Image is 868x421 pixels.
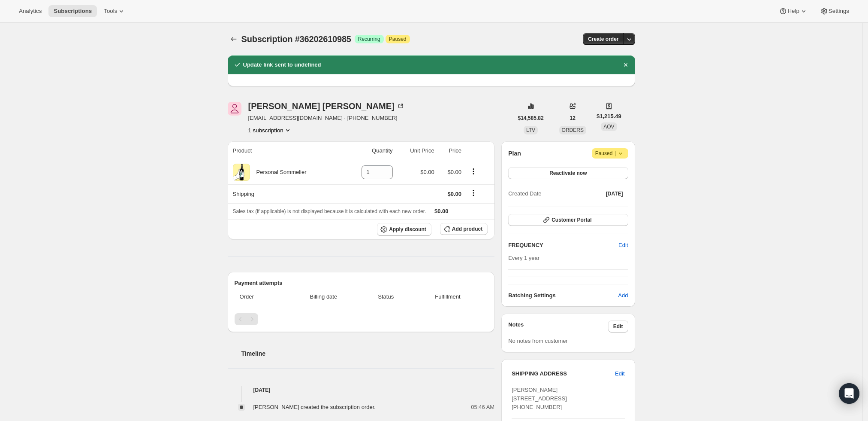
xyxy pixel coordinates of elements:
button: Dismiss notification [620,59,632,71]
span: $0.00 [434,208,449,214]
span: Analytics [19,8,42,15]
h2: Payment attempts [235,279,488,287]
h3: SHIPPING ADDRESS [512,369,615,378]
th: Price [437,141,464,160]
button: Customer Portal [508,214,628,226]
span: Add product [452,226,482,232]
button: Edit [608,320,628,333]
span: Paused [389,36,407,43]
h3: Notes [508,320,608,333]
span: Edit [618,241,628,250]
span: Help [787,8,799,15]
h6: Batching Settings [508,291,618,300]
button: Edit [610,367,630,381]
h2: Plan [508,149,521,158]
span: Fulfillment [413,293,482,301]
button: Settings [815,5,854,17]
span: John Proko [228,102,241,116]
button: Subscriptions [228,33,240,45]
span: Subscription #36202610985 [241,34,351,44]
button: Add [613,289,633,302]
button: Analytics [14,5,47,17]
button: Shipping actions [467,188,480,198]
button: $14,585.82 [513,112,549,124]
span: [EMAIL_ADDRESS][DOMAIN_NAME] · [PHONE_NUMBER] [248,114,405,122]
th: Product [228,141,344,160]
button: Product actions [467,167,480,176]
span: Paused [595,149,625,158]
span: ORDERS [562,127,584,133]
span: Status [364,293,408,301]
div: [PERSON_NAME] [PERSON_NAME] [248,102,405,110]
span: Tools [104,8,117,15]
h2: Update link sent to undefined [243,61,321,69]
span: Reactivate now [549,170,587,177]
span: 12 [570,115,576,122]
span: $1,215.49 [597,112,621,121]
h4: [DATE] [228,386,495,394]
nav: Pagination [235,313,488,325]
span: Sales tax (if applicable) is not displayed because it is calculated with each new order. [233,208,426,214]
div: Open Intercom Messenger [839,383,859,404]
span: [DATE] [606,190,623,197]
span: 05:46 AM [471,403,494,412]
button: 12 [565,112,581,124]
span: Every 1 year [508,255,539,261]
span: [PERSON_NAME] [STREET_ADDRESS] [PHONE_NUMBER] [512,387,567,410]
span: Create order [588,36,618,43]
button: Tools [99,5,131,17]
button: Help [774,5,813,17]
span: $0.00 [447,169,461,175]
span: Recurring [358,36,380,43]
button: Add product [440,223,488,235]
h2: Timeline [241,349,495,358]
span: $14,585.82 [518,115,544,122]
button: Subscriptions [48,5,97,17]
button: Edit [613,238,633,252]
span: $0.00 [420,169,434,175]
span: $0.00 [447,191,461,197]
th: Shipping [228,184,344,203]
th: Unit Price [395,141,437,160]
span: No notes from customer [508,338,568,344]
span: Subscriptions [54,8,92,15]
th: Quantity [344,141,395,160]
span: Add [618,291,628,300]
button: Apply discount [377,223,431,236]
span: Billing date [288,293,359,301]
button: Reactivate now [508,167,628,179]
span: Edit [613,323,623,330]
span: LTV [526,127,535,133]
span: Created Date [508,189,541,198]
button: Product actions [248,126,292,134]
span: | [615,150,616,157]
button: [DATE] [601,188,628,200]
span: Apply discount [389,226,426,233]
button: Create order [583,33,624,45]
h2: FREQUENCY [508,241,618,250]
span: Settings [829,8,849,15]
span: AOV [603,124,614,130]
th: Order [235,287,286,306]
img: product img [233,164,250,181]
span: [PERSON_NAME] created the subscription order. [253,404,376,410]
div: Personal Sommelier [250,168,307,177]
span: Edit [615,369,624,378]
span: Customer Portal [552,217,591,223]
